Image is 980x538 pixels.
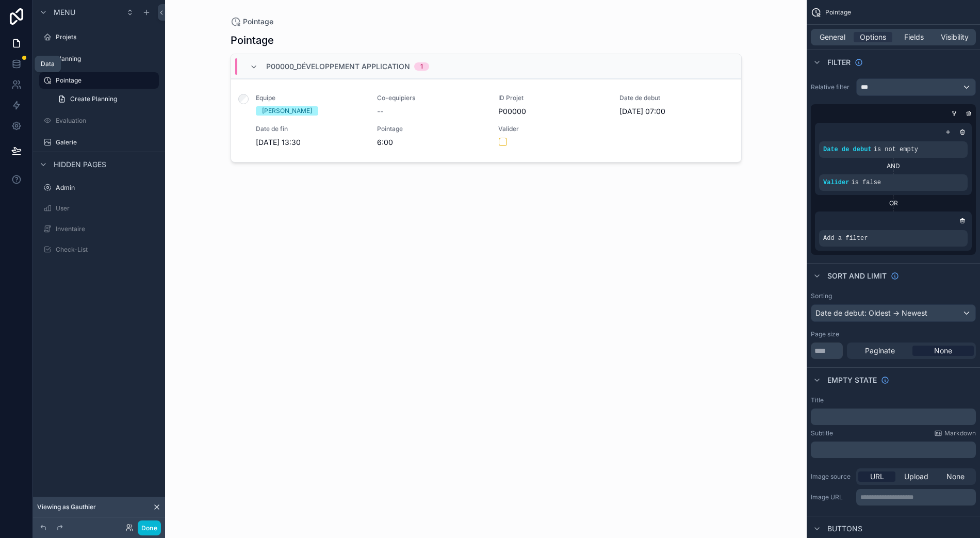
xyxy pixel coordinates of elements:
label: Admin [56,184,157,192]
label: Evaluation [56,117,157,125]
span: Markdown [944,429,976,437]
div: scrollable content [856,489,976,506]
span: P00000_Développement application [266,61,410,72]
span: ID Projet [498,94,607,102]
span: -- [377,106,383,117]
span: Valider [498,125,607,133]
span: Paginate [865,346,895,356]
label: Title [811,396,824,404]
div: scrollable content [811,442,976,458]
label: Image URL [811,493,852,501]
a: Check-List [39,241,159,258]
a: Galerie [39,134,159,151]
a: Admin [39,180,159,196]
span: Menu [54,7,75,18]
label: Sorting [811,292,832,300]
label: User [56,204,157,213]
a: Inventaire [39,221,159,237]
label: Page size [811,330,839,338]
h1: Pointage [231,33,274,47]
span: Date de debut [823,146,872,153]
div: AND [819,162,968,170]
a: Planning [39,51,159,67]
a: Pointage [231,17,273,27]
button: Done [138,520,161,535]
a: Markdown [934,429,976,437]
span: is false [851,179,881,186]
span: Valider [823,179,849,186]
label: Projets [56,33,157,41]
span: [DATE] 13:30 [256,137,365,148]
a: Equipe[PERSON_NAME]Co-equipiers--ID ProjetP00000Date de debut[DATE] 07:00Date de fin[DATE] 13:30P... [231,79,741,162]
span: Add a filter [823,234,868,242]
div: Date de debut: Oldest -> Newest [811,305,975,321]
span: Date de fin [256,125,365,133]
span: Pointage [243,17,273,27]
label: Galerie [56,138,157,146]
span: URL [870,471,884,482]
span: is not empty [874,146,918,153]
label: Pointage [56,76,153,85]
span: Create Planning [70,95,117,103]
span: None [946,471,965,482]
div: OR [815,199,972,207]
span: Sort And Limit [827,271,887,281]
span: Hidden pages [54,159,106,170]
a: Evaluation [39,112,159,129]
div: [PERSON_NAME] [262,106,312,116]
span: Visibility [941,32,969,42]
span: Upload [904,471,928,482]
div: scrollable content [811,409,976,425]
label: Check-List [56,246,157,254]
a: User [39,200,159,217]
span: Pointage [377,125,486,133]
span: [DATE] 07:00 [619,106,728,117]
span: Options [860,32,886,42]
span: Filter [827,57,851,68]
label: Relative filter [811,83,852,91]
span: Date de debut [619,94,728,102]
span: Co-equipiers [377,94,486,102]
span: Fields [904,32,924,42]
div: Data [41,60,55,68]
span: Equipe [256,94,365,102]
span: P00000 [498,106,607,117]
span: Pointage [825,8,851,17]
span: 6:00 [377,137,486,148]
button: Date de debut: Oldest -> Newest [811,304,976,322]
label: Planning [56,55,157,63]
span: None [934,346,952,356]
a: Create Planning [52,91,159,107]
div: 1 [420,62,423,71]
span: Viewing as Gauthier [37,503,96,511]
label: Subtitle [811,429,833,437]
a: Pointage [39,72,159,89]
label: Inventaire [56,225,157,233]
a: Projets [39,29,159,45]
span: General [820,32,845,42]
span: Empty state [827,375,877,385]
label: Image source [811,472,852,481]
